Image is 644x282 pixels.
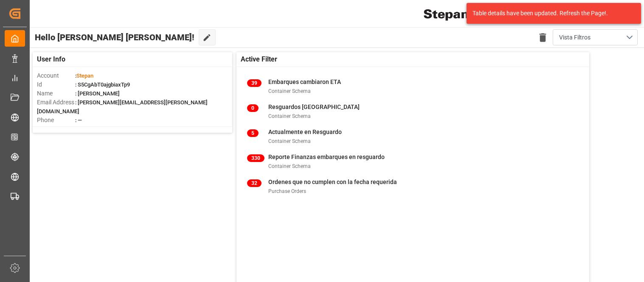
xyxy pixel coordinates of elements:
span: Vista Filtros [559,33,591,42]
span: Actualmente en Resguardo [268,128,342,135]
span: : [PERSON_NAME] [75,90,120,97]
span: Embarques cambiaron ETA [268,78,341,85]
img: Stepan_Company_logo.svg.png_1713531530.png [424,6,486,21]
span: Email Address [37,98,75,107]
span: 32 [247,179,262,187]
span: Id [37,80,75,89]
span: Stepan [76,73,93,79]
span: Container Schema [268,163,311,169]
a: 5Actualmente en ResguardoContainer Schema [247,128,579,145]
a: 330Reporte Finanzas embarques en resguardoContainer Schema [247,153,579,170]
div: Table details have been updated. Refresh the Page!. [472,9,629,18]
span: : [PERSON_NAME][EMAIL_ADDRESS][PERSON_NAME][DOMAIN_NAME] [37,99,208,114]
a: 39Embarques cambiaron ETAContainer Schema [247,78,579,95]
span: : [75,73,93,79]
span: : Shipper [75,126,96,132]
span: Container Schema [268,113,311,119]
a: 32Ordenes que no cumplen con la fecha requeridaPurchase Orders [247,178,579,195]
span: 330 [247,154,264,162]
span: Ordenes que no cumplen con la fecha requerida [268,179,397,185]
span: Purchase Orders [268,188,306,194]
span: 5 [247,129,259,137]
span: Container Schema [268,88,311,94]
span: Account [37,71,75,80]
span: Phone [37,116,75,125]
span: User Info [37,54,65,64]
a: 0Resguardos [GEOGRAPHIC_DATA]Container Schema [247,103,579,120]
span: Resguardos [GEOGRAPHIC_DATA] [268,103,360,110]
span: Reporte Finanzas embarques en resguardo [268,154,385,160]
span: 0 [247,104,259,112]
span: Name [37,89,75,98]
span: Active Filter [241,54,277,64]
span: Container Schema [268,138,311,144]
span: Account Type [37,125,75,134]
span: Hello [PERSON_NAME] [PERSON_NAME]! [35,29,194,45]
button: open menu [553,29,638,45]
span: 39 [247,79,262,87]
span: : S5CgAbT0ajgbiaxTp9 [75,81,130,88]
span: : — [75,117,82,123]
